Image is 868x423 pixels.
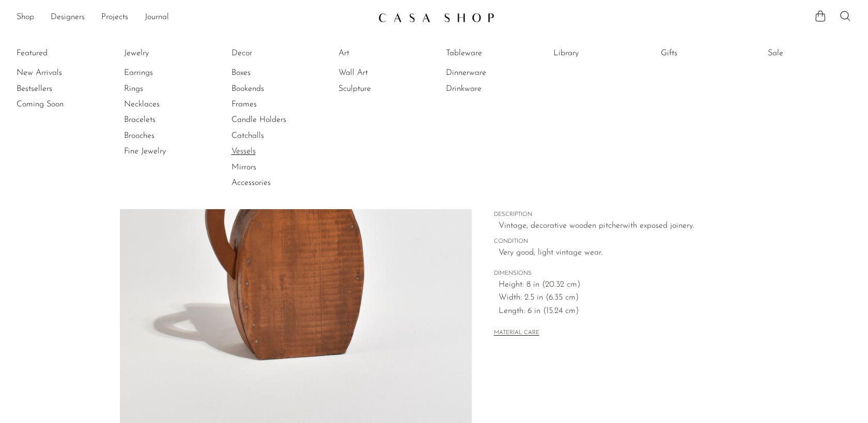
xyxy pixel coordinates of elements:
ul: Tableware [446,45,523,97]
a: Tableware [446,48,523,59]
a: Art [338,48,416,59]
a: Shop [17,11,34,24]
a: Fine Jewelry [124,146,202,157]
a: Jewelry [124,48,202,59]
a: Library [553,48,631,59]
a: Bookends [231,83,309,95]
ul: Art [338,45,416,97]
button: MATERIAL CARE [494,330,539,337]
a: Decor [231,48,309,59]
ul: Featured [17,65,94,112]
span: Width: 2.5 in (6.35 cm) [499,291,726,305]
a: Sculpture [338,83,416,95]
ul: Gifts [661,45,738,65]
a: Necklaces [124,99,202,110]
a: Boxes [231,67,309,79]
a: Accessories [231,177,309,189]
span: Very good; light vintage wear. [499,246,726,260]
a: Frames [231,99,309,110]
span: Length: 6 in (15.24 cm) [499,305,726,318]
a: Bestsellers [17,83,94,95]
a: Mirrors [231,162,309,173]
a: Designers [51,11,85,24]
span: DESCRIPTION [494,210,726,220]
a: Bracelets [124,114,202,126]
a: Earrings [124,67,202,79]
nav: Desktop navigation [17,9,370,26]
span: Height: 8 in (20.32 cm) [499,278,726,292]
ul: NEW HEADER MENU [17,9,370,26]
a: Brooches [124,130,202,142]
a: Candle Holders [231,114,309,126]
a: Catchalls [231,130,309,142]
a: Gifts [661,48,738,59]
p: Vintage, decorative wooden pitcher with exposed joinery. [499,220,726,233]
a: Projects [101,11,128,24]
a: Journal [145,11,169,24]
span: CONDITION [494,237,726,246]
ul: Jewelry [124,45,202,160]
a: Drinkware [446,83,523,95]
a: Rings [124,83,202,95]
a: Coming Soon [17,99,94,110]
a: New Arrivals [17,67,94,79]
a: Sale [768,48,845,59]
ul: Library [553,45,631,65]
ul: Sale [768,45,845,65]
a: Wall Art [338,67,416,79]
ul: Decor [231,45,309,191]
a: Dinnerware [446,67,523,79]
a: Vessels [231,146,309,157]
span: DIMENSIONS [494,269,726,278]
